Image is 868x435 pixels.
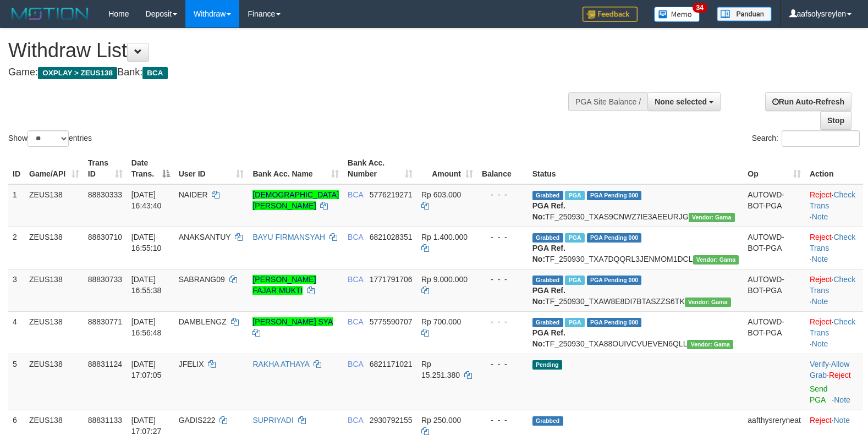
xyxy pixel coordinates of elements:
a: Note [834,395,850,404]
span: BCA [348,317,363,326]
span: PGA Pending [587,318,642,327]
span: Grabbed [532,318,563,327]
label: Show entries [8,130,92,147]
a: Reject [810,317,832,326]
a: [DEMOGRAPHIC_DATA][PERSON_NAME] [252,190,339,210]
span: Copy 5775590707 to clipboard [370,317,413,326]
th: Bank Acc. Name: activate to sort column ascending [248,153,343,184]
span: PGA Pending [587,233,642,243]
span: None selected [655,97,707,106]
span: Marked by aafsolysreylen [565,318,584,327]
span: Vendor URL: https://trx31.1velocity.biz [685,298,731,307]
a: Reject [810,275,832,284]
span: Vendor URL: https://trx31.1velocity.biz [689,213,735,222]
td: 1 [8,184,25,227]
td: · · [805,311,863,354]
a: Reject [829,371,851,379]
div: - - - [482,274,524,285]
span: 88830333 [88,190,122,199]
b: PGA Ref. No: [532,244,565,263]
a: Stop [820,111,851,130]
span: Rp 1.400.000 [421,233,468,241]
span: [DATE] 16:43:40 [131,190,162,210]
span: PGA Pending [587,276,642,285]
b: PGA Ref. No: [532,286,565,306]
span: Vendor URL: https://trx31.1velocity.biz [693,255,739,265]
span: Rp 9.000.000 [421,275,468,284]
td: · · [805,227,863,269]
th: Game/API: activate to sort column ascending [25,153,84,184]
a: Allow Grab [810,360,849,379]
span: Rp 700.000 [421,317,461,326]
b: PGA Ref. No: [532,328,565,348]
span: Copy 5776219271 to clipboard [370,190,413,199]
a: Verify [810,360,829,368]
span: Copy 6821028351 to clipboard [370,233,413,241]
a: Reject [810,190,832,199]
span: Marked by aafsolysreylen [565,276,584,285]
img: panduan.png [717,7,772,21]
h1: Withdraw List [8,40,568,62]
th: Amount: activate to sort column ascending [417,153,477,184]
span: DAMBLENGZ [179,317,227,326]
span: BCA [348,416,363,425]
span: Marked by aafsolysreylen [565,191,584,200]
span: ANAKSANTUY [179,233,231,241]
div: - - - [482,189,524,200]
a: Note [812,297,828,306]
a: Note [833,416,850,425]
span: Grabbed [532,276,563,285]
span: [DATE] 16:56:48 [131,317,162,337]
td: ZEUS138 [25,269,84,311]
a: SUPRIYADI [252,416,293,425]
a: Note [812,339,828,348]
span: 34 [693,3,707,13]
a: Check Trans [810,275,855,295]
td: 4 [8,311,25,354]
td: ZEUS138 [25,227,84,269]
img: Feedback.jpg [583,7,638,22]
span: Vendor URL: https://trx31.1velocity.biz [687,340,733,349]
span: 88830710 [88,233,122,241]
td: ZEUS138 [25,184,84,227]
a: Check Trans [810,317,855,337]
span: 88831124 [88,360,122,368]
span: [DATE] 17:07:05 [131,360,162,379]
span: Rp 250.000 [421,416,461,425]
td: 2 [8,227,25,269]
span: · [810,360,849,379]
td: TF_250930_TXA7DQQRL3JENMOM1DCL [528,227,744,269]
td: 5 [8,354,25,410]
a: BAYU FIRMANSYAH [252,233,325,241]
span: [DATE] 16:55:38 [131,275,162,295]
span: NAIDER [179,190,208,199]
span: Copy 2930792155 to clipboard [370,416,413,425]
span: 88830733 [88,275,122,284]
th: ID [8,153,25,184]
span: Rp 603.000 [421,190,461,199]
td: AUTOWD-BOT-PGA [743,184,805,227]
div: - - - [482,316,524,327]
td: TF_250930_TXAW8E8DI7BTASZZS6TK [528,269,744,311]
a: [PERSON_NAME] SYA [252,317,332,326]
a: Run Auto-Refresh [765,92,851,111]
span: BCA [142,67,167,79]
td: TF_250930_TXAS9CNWZ7IE3AEEURJG [528,184,744,227]
a: Note [812,255,828,263]
a: Note [812,212,828,221]
td: · · [805,354,863,410]
span: BCA [348,360,363,368]
span: BCA [348,275,363,284]
div: - - - [482,415,524,426]
th: Bank Acc. Number: activate to sort column ascending [343,153,417,184]
span: Copy 6821171021 to clipboard [370,360,413,368]
span: 88831133 [88,416,122,425]
a: Check Trans [810,190,855,210]
td: AUTOWD-BOT-PGA [743,311,805,354]
th: Balance [477,153,528,184]
td: AUTOWD-BOT-PGA [743,227,805,269]
th: Trans ID: activate to sort column ascending [84,153,127,184]
td: ZEUS138 [25,354,84,410]
span: GADIS222 [179,416,216,425]
td: TF_250930_TXA88OUIVCVUEVEN6QLL [528,311,744,354]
